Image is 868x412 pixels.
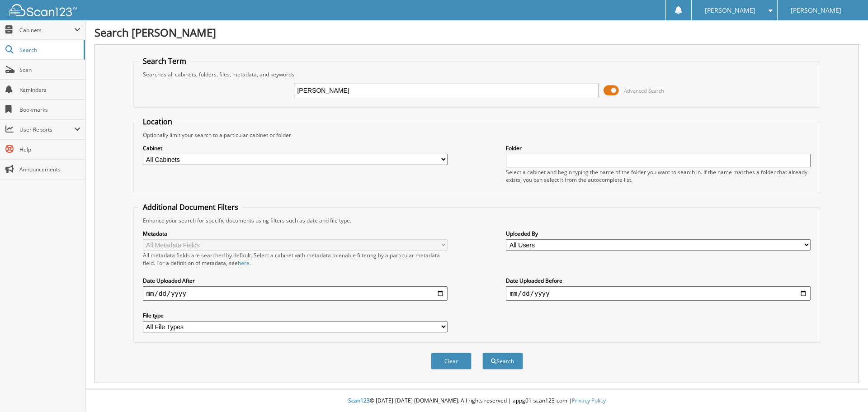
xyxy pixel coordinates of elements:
h1: Search [PERSON_NAME] [94,25,859,40]
button: Search [482,353,523,369]
legend: Search Term [138,56,191,66]
img: scan123-logo-white.svg [9,4,77,16]
input: end [506,286,811,301]
div: Optionally limit your search to a particular cabinet or folder [138,131,816,139]
div: All metadata fields are searched by default. Select a cabinet with metadata to enable filtering b... [143,251,448,267]
legend: Location [138,117,177,127]
legend: Additional Document Filters [138,202,243,212]
label: Uploaded By [506,230,811,237]
span: Cabinets [19,26,74,34]
iframe: Chat Widget [823,369,868,412]
label: Metadata [143,230,448,237]
span: Scan [19,66,80,74]
label: Date Uploaded Before [506,277,811,284]
span: Help [19,146,80,153]
a: here [238,259,250,267]
span: Bookmarks [19,106,80,114]
span: Search [19,46,79,54]
span: Scan123 [348,397,370,404]
div: Select a cabinet and begin typing the name of the folder you want to search in. If the name match... [506,168,811,184]
label: Cabinet [143,144,448,152]
div: Enhance your search for specific documents using filters such as date and file type. [138,217,816,224]
a: Privacy Policy [572,397,606,404]
button: Clear [431,353,472,369]
span: [PERSON_NAME] [705,8,755,13]
label: File type [143,312,448,319]
span: [PERSON_NAME] [791,8,841,13]
div: © [DATE]-[DATE] [DOMAIN_NAME]. All rights reserved | appg01-scan123-com | [85,390,868,412]
span: Advanced Search [624,87,664,94]
span: User Reports [19,126,74,133]
span: Reminders [19,86,80,94]
label: Date Uploaded After [143,277,448,284]
span: Announcements [19,166,80,173]
label: Folder [506,144,811,152]
input: start [143,286,448,301]
div: Searches all cabinets, folders, files, metadata, and keywords [138,71,816,78]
